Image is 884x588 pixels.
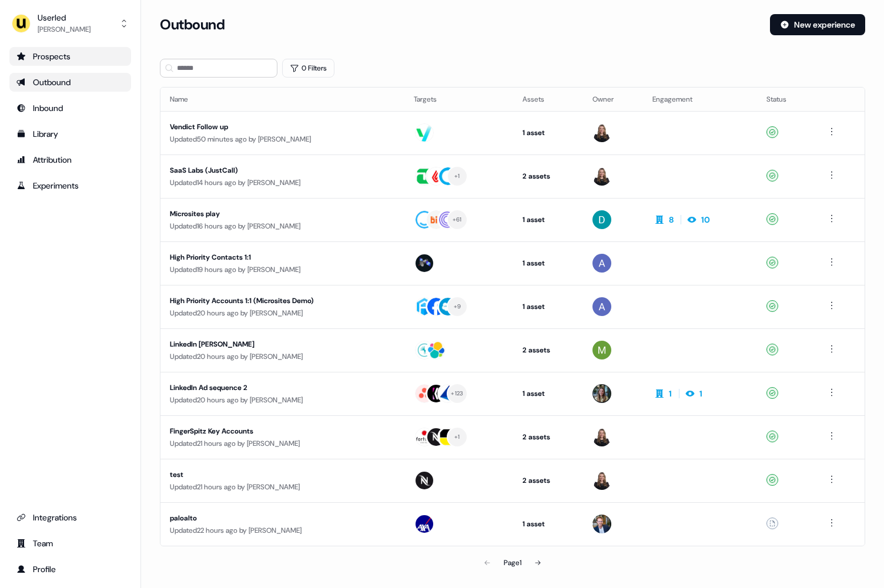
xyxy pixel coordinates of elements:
[454,432,460,442] div: + 1
[592,515,611,533] img: Yann
[170,438,395,449] div: Updated 21 hours ago by [PERSON_NAME]
[16,76,124,88] div: Outbound
[9,125,131,143] a: Go to templates
[170,512,391,524] div: paloalto
[523,431,573,443] div: 2 assets
[9,9,131,38] button: Userled[PERSON_NAME]
[757,88,815,111] th: Status
[770,14,865,35] button: New experience
[523,518,573,530] div: 1 asset
[504,557,521,569] div: Page 1
[170,338,391,350] div: LinkedIn [PERSON_NAME]
[9,508,131,527] a: Go to integrations
[592,254,611,273] img: Aaron
[170,394,395,406] div: Updated 20 hours ago by [PERSON_NAME]
[669,214,674,226] div: 8
[170,164,391,176] div: SaaS Labs (JustCall)
[16,102,124,114] div: Inbound
[170,121,391,133] div: Vendict Follow up
[16,563,124,575] div: Profile
[170,177,395,189] div: Updated 14 hours ago by [PERSON_NAME]
[170,133,395,145] div: Updated 50 minutes ago by [PERSON_NAME]
[583,88,643,111] th: Owner
[170,351,395,362] div: Updated 20 hours ago by [PERSON_NAME]
[170,208,391,220] div: Microsites play
[38,23,91,35] div: [PERSON_NAME]
[282,59,334,78] button: 0 Filters
[699,388,702,399] div: 1
[160,16,225,33] h3: Outbound
[170,525,395,536] div: Updated 22 hours ago by [PERSON_NAME]
[592,123,611,142] img: Geneviève
[9,99,131,117] a: Go to Inbound
[513,88,582,111] th: Assets
[9,560,131,579] a: Go to profile
[451,388,463,399] div: + 123
[16,154,124,166] div: Attribution
[454,171,460,182] div: + 1
[454,301,461,312] div: + 9
[16,537,124,549] div: Team
[643,88,758,111] th: Engagement
[523,301,573,313] div: 1 asset
[592,384,611,403] img: Charlotte
[16,512,124,523] div: Integrations
[38,12,91,23] div: Userled
[9,176,131,195] a: Go to experiments
[669,388,672,399] div: 1
[170,220,395,232] div: Updated 16 hours ago by [PERSON_NAME]
[523,388,573,399] div: 1 asset
[453,214,462,225] div: + 61
[170,251,391,263] div: High Priority Contacts 1:1
[9,47,131,66] a: Go to prospects
[523,475,573,486] div: 2 assets
[16,51,124,62] div: Prospects
[9,73,131,92] a: Go to outbound experience
[592,428,611,446] img: Geneviève
[592,341,611,359] img: Mickael
[523,214,573,226] div: 1 asset
[170,307,395,319] div: Updated 20 hours ago by [PERSON_NAME]
[523,127,573,139] div: 1 asset
[701,214,710,226] div: 10
[170,481,395,493] div: Updated 21 hours ago by [PERSON_NAME]
[170,469,391,481] div: test
[16,180,124,191] div: Experiments
[170,295,391,307] div: High Priority Accounts 1:1 (Microsites Demo)
[160,88,404,111] th: Name
[523,344,573,356] div: 2 assets
[170,382,391,394] div: LinkedIn Ad sequence 2
[9,534,131,553] a: Go to team
[16,128,124,140] div: Library
[404,88,514,111] th: Targets
[9,150,131,169] a: Go to attribution
[523,170,573,182] div: 2 assets
[592,471,611,490] img: Geneviève
[523,257,573,269] div: 1 asset
[170,264,395,275] div: Updated 19 hours ago by [PERSON_NAME]
[592,297,611,316] img: Aaron
[170,425,391,437] div: FingerSpitz Key Accounts
[592,210,611,229] img: David
[592,167,611,186] img: Geneviève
